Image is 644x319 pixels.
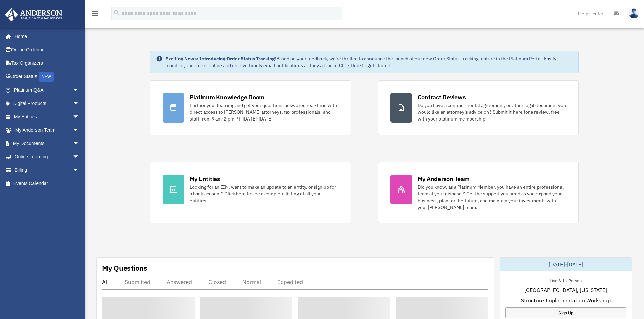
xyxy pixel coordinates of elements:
[418,184,566,211] div: Did you know, as a Platinum Member, you have an entire professional team at your disposal? Get th...
[73,83,86,97] span: arrow_drop_down
[3,8,64,21] img: Anderson Advisors Platinum Portal
[524,286,607,294] span: [GEOGRAPHIC_DATA], [US_STATE]
[102,263,147,273] div: My Questions
[629,8,639,18] img: User Pic
[91,9,99,18] i: menu
[150,80,351,135] a: Platinum Knowledge Room Further your learning and get your questions answered real-time with dire...
[91,12,99,18] a: menu
[190,102,338,122] div: Further your learning and get your questions answered real-time with direct access to [PERSON_NAM...
[418,102,566,122] div: Do you have a contract, rental agreement, or other legal document you would like an attorney's ad...
[39,72,54,82] div: NEW
[505,307,626,318] a: Sign Up
[5,56,90,70] a: Tax Organizers
[5,177,90,190] a: Events Calendar
[73,97,86,111] span: arrow_drop_down
[167,278,192,285] div: Answered
[190,184,338,204] div: Looking for an EIN, want to make an update to an entity, or sign up for a bank account? Click her...
[5,110,90,124] a: My Entitiesarrow_drop_down
[73,110,86,124] span: arrow_drop_down
[165,56,276,62] strong: Exciting News: Introducing Order Status Tracking!
[5,70,90,84] a: Order StatusNEW
[102,278,109,285] div: All
[277,278,303,285] div: Expedited
[73,150,86,164] span: arrow_drop_down
[5,163,90,177] a: Billingarrow_drop_down
[73,163,86,177] span: arrow_drop_down
[521,296,611,304] span: Structure Implementation Workshop
[125,278,150,285] div: Submitted
[5,124,90,137] a: My Anderson Teamarrow_drop_down
[113,9,120,17] i: search
[418,93,466,101] div: Contract Reviews
[418,175,470,183] div: My Anderson Team
[165,55,573,69] div: Based on your feedback, we're thrilled to announce the launch of our new Order Status Tracking fe...
[5,83,90,97] a: Platinum Q&Aarrow_drop_down
[208,278,226,285] div: Closed
[544,276,587,284] div: Live & In-Person
[339,62,392,69] a: Click Here to get started!
[378,162,579,223] a: My Anderson Team Did you know, as a Platinum Member, you have an entire professional team at your...
[378,80,579,135] a: Contract Reviews Do you have a contract, rental agreement, or other legal document you would like...
[5,97,90,110] a: Digital Productsarrow_drop_down
[5,30,86,43] a: Home
[190,175,220,183] div: My Entities
[73,137,86,151] span: arrow_drop_down
[73,124,86,137] span: arrow_drop_down
[5,137,90,150] a: My Documentsarrow_drop_down
[5,150,90,164] a: Online Learningarrow_drop_down
[150,162,351,223] a: My Entities Looking for an EIN, want to make an update to an entity, or sign up for a bank accoun...
[5,43,90,57] a: Online Ordering
[190,93,265,101] div: Platinum Knowledge Room
[242,278,261,285] div: Normal
[500,258,632,271] div: [DATE]-[DATE]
